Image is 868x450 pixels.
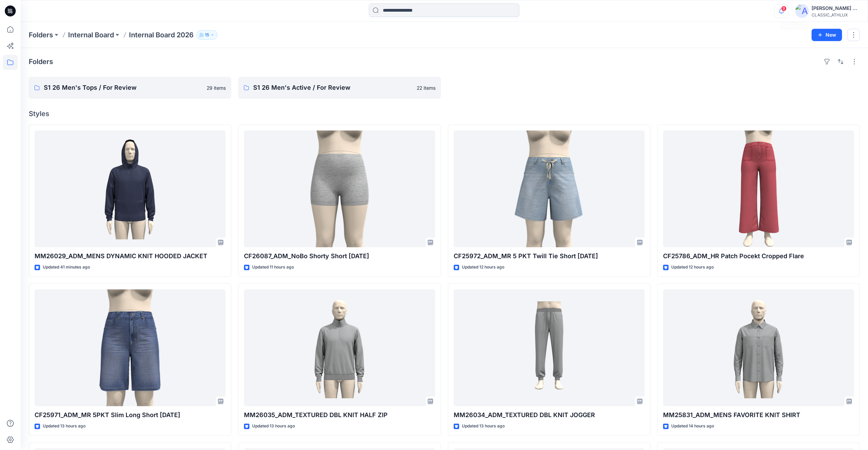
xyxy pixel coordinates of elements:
p: S1 26 Men's Tops / For Review [44,83,203,92]
span: 9 [781,6,787,11]
p: CF25971_ADM_MR 5PKT Slim Long Short [DATE] [35,410,225,420]
button: 15 [196,30,218,40]
h4: Styles [29,110,860,118]
p: MM25831_ADM_MENS FAVORITE KNIT SHIRT [663,410,854,420]
p: MM26034_ADM_TEXTURED DBL KNIT JOGGER [454,410,645,420]
a: MM26035_ADM_TEXTURED DBL KNIT HALF ZIP [244,289,435,406]
a: Internal Board [68,30,114,40]
p: Updated 13 hours ago [43,423,86,430]
p: CF26087_ADM_NoBo Shorty Short [DATE] [244,251,435,261]
a: CF26087_ADM_NoBo Shorty Short 01SEP25 [244,130,435,247]
a: CF25972_ADM_MR 5 PKT Twill Tie Short 01SEP25 [454,130,645,247]
button: New [812,29,842,41]
a: S1 26 Men's Tops / For Review29 items [29,77,231,99]
p: MM26035_ADM_TEXTURED DBL KNIT HALF ZIP [244,410,435,420]
p: MM26029_ADM_MENS DYNAMIC KNIT HOODED JACKET [35,251,225,261]
a: CF25971_ADM_MR 5PKT Slim Long Short 02SEP25 [35,289,225,406]
p: Updated 11 hours ago [252,264,294,271]
a: S1 26 Men's Active / For Review22 items [238,77,441,99]
a: MM26034_ADM_TEXTURED DBL KNIT JOGGER [454,289,645,406]
p: Updated 41 minutes ago [43,264,90,271]
div: [PERSON_NAME] Cfai [812,4,859,12]
a: CF25786_ADM_HR Patch Pocekt Cropped Flare [663,130,854,247]
p: S1 26 Men's Active / For Review [253,83,412,92]
p: CF25786_ADM_HR Patch Pocekt Cropped Flare [663,251,854,261]
p: CF25972_ADM_MR 5 PKT Twill Tie Short [DATE] [454,251,645,261]
p: Updated 14 hours ago [671,423,714,430]
img: avatar [795,4,809,18]
a: MM26029_ADM_MENS DYNAMIC KNIT HOODED JACKET [35,130,225,247]
p: Updated 12 hours ago [671,264,714,271]
p: Updated 13 hours ago [462,423,505,430]
p: 15 [205,31,209,39]
a: Folders [29,30,53,40]
p: Updated 12 hours ago [462,264,504,271]
div: CLASSIC_ATHLUX [812,12,859,17]
p: 22 items [417,84,436,91]
a: MM25831_ADM_MENS FAVORITE KNIT SHIRT [663,289,854,406]
p: 29 items [207,84,226,91]
p: Internal Board 2026 [129,30,194,40]
h4: Folders [29,58,53,66]
p: Updated 13 hours ago [252,423,295,430]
